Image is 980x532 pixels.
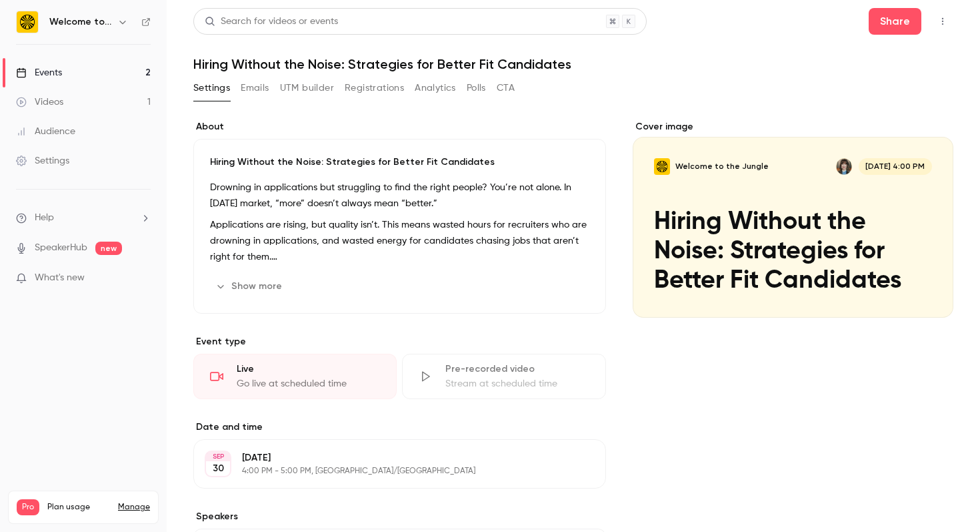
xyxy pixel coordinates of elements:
div: Stream at scheduled time [445,377,589,390]
p: 4:00 PM - 5:00 PM, [GEOGRAPHIC_DATA]/[GEOGRAPHIC_DATA] [242,466,535,477]
a: Manage [118,502,150,513]
p: Applications are rising, but quality isn’t. This means wasted hours for recruiters who are drowni... [210,217,589,265]
section: Cover image [633,120,953,318]
div: Live [237,362,380,376]
span: new [95,242,122,255]
p: Drowning in applications but struggling to find the right people? You’re not alone. In [DATE] mar... [210,180,589,212]
button: Analytics [415,77,456,99]
button: CTA [497,77,515,99]
button: Share [869,8,921,35]
label: About [193,120,606,134]
span: Help [35,211,54,225]
p: Hiring Without the Noise: Strategies for Better Fit Candidates [210,156,589,169]
p: 30 [213,462,224,475]
div: Audience [16,125,75,138]
div: Settings [16,154,69,168]
div: Videos [16,95,63,109]
div: SEP [206,452,230,461]
p: Event type [193,335,606,348]
label: Speakers [193,510,606,523]
span: Pro [17,499,39,515]
p: [DATE] [242,451,535,465]
label: Cover image [633,120,953,134]
div: Search for videos or events [205,15,338,29]
span: Plan usage [47,502,110,513]
button: Polls [467,77,486,99]
img: Welcome to the Jungle [17,11,38,33]
button: Settings [193,77,230,99]
a: SpeakerHub [35,241,87,255]
div: Pre-recorded videoStream at scheduled time [402,354,605,399]
div: LiveGo live at scheduled time [193,354,397,399]
button: Show more [210,276,290,297]
button: Emails [241,77,269,99]
button: UTM builder [280,77,334,99]
div: Pre-recorded video [445,362,589,376]
div: Events [16,66,62,79]
h6: Welcome to the Jungle [49,15,112,29]
h1: Hiring Without the Noise: Strategies for Better Fit Candidates [193,56,953,72]
button: Registrations [345,77,404,99]
label: Date and time [193,421,606,434]
li: help-dropdown-opener [16,211,151,225]
div: Go live at scheduled time [237,377,380,390]
span: What's new [35,271,85,285]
